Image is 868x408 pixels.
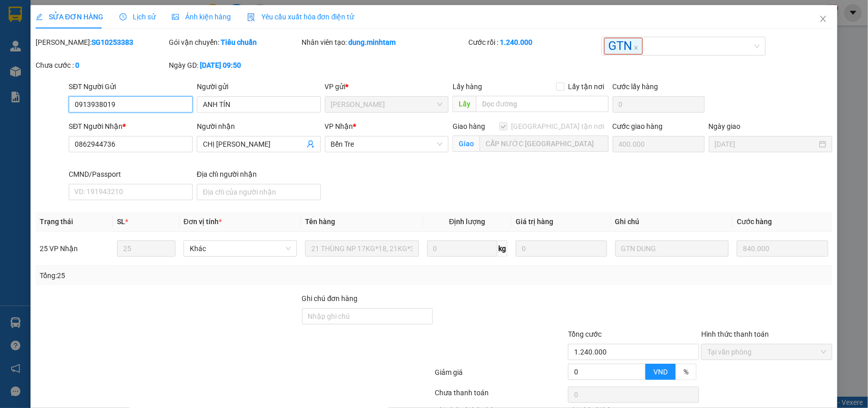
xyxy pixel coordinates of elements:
[453,96,476,112] span: Lấy
[305,217,335,226] span: Tên hàng
[434,367,567,385] div: Giảm giá
[497,240,507,257] span: kg
[40,270,336,281] div: Tổng: 25
[715,139,818,150] input: Ngày giao
[3,55,44,62] span: Ngày/ giờ gửi:
[197,169,321,180] div: Địa chỉ người nhận
[507,121,609,132] span: [GEOGRAPHIC_DATA] tận nơi
[611,212,733,232] th: Ghi chú
[476,96,609,112] input: Dọc đường
[568,330,602,338] span: Tổng cước
[36,212,113,232] th: Trạng thái
[325,81,449,92] div: VP gửi
[453,135,480,152] span: Giao
[172,13,231,21] span: Ảnh kiện hàng
[76,45,116,53] span: 0969963174
[516,240,607,257] input: 0
[634,45,639,50] span: close
[36,60,167,71] div: Chưa cước :
[701,330,769,338] label: Hình thức thanh toán
[615,240,729,257] input: Ghi Chú
[69,81,193,92] div: SĐT Người Gửi
[737,217,772,226] span: Cước hàng
[819,15,827,23] span: close
[707,344,826,360] span: Tại văn phòng
[307,140,315,148] span: user-add
[75,61,79,69] b: 0
[453,122,485,130] span: Giao hàng
[172,13,179,20] span: picture
[26,64,76,71] span: PHƯƠNG NGA -
[200,61,241,69] b: [DATE] 09:50
[190,241,291,256] span: Khác
[49,14,103,21] strong: PHIẾU TRẢ HÀNG
[683,368,689,376] span: %
[449,217,485,226] span: Định lượng
[21,5,85,12] span: [DATE]-
[604,38,643,55] span: GTN
[325,122,353,130] span: VP Nhận
[434,387,567,405] div: Chưa thanh toán
[331,97,443,112] span: Hồ Chí Minh
[349,38,396,46] b: dung.minhtam
[500,38,532,46] b: 1.240.000
[3,74,147,93] span: Tên hàng:
[480,135,609,152] input: Giao tận nơi
[302,294,358,303] label: Ghi chú đơn hàng
[169,60,300,71] div: Ngày GD:
[36,13,103,21] span: SỬA ĐƠN HÀNG
[169,37,300,48] div: Gói vận chuyển:
[46,55,97,62] span: 16:10:09 [DATE]
[36,23,116,34] strong: MĐH:
[453,83,482,91] span: Lấy hàng
[197,184,321,200] input: Địa chỉ của người nhận
[21,45,116,53] span: [PERSON_NAME]-
[613,136,705,152] input: Cước giao hàng
[305,240,418,257] input: VD: Bàn, Ghế
[69,121,193,132] div: SĐT Người Nhận
[69,169,193,180] div: CMND/Passport
[197,121,321,132] div: Người nhận
[3,64,116,71] span: N.nhận:
[3,45,116,53] span: N.gửi:
[36,13,43,20] span: edit
[44,6,85,12] span: [PERSON_NAME]
[76,64,116,71] span: 0913600021
[653,368,668,376] span: VND
[302,308,433,324] input: Ghi chú đơn hàng
[3,5,85,12] span: 10:42-
[613,96,705,113] input: Cước lấy hàng
[36,37,167,48] div: [PERSON_NAME]:
[119,13,127,20] span: clock-circle
[809,5,837,34] button: Close
[302,37,466,48] div: Nhân viên tạo:
[331,137,443,152] span: Bến Tre
[709,122,741,130] label: Ngày giao
[247,13,354,21] span: Yêu cầu xuất hóa đơn điện tử
[119,13,156,21] span: Lịch sử
[564,81,609,92] span: Lấy tận nơi
[737,240,828,257] input: 0
[613,83,659,91] label: Cước lấy hàng
[221,38,257,46] b: Tiêu chuẩn
[613,122,663,130] label: Cước giao hàng
[516,217,553,226] span: Giá trị hàng
[197,81,321,92] div: Người gửi
[468,37,600,48] div: Cước rồi :
[92,38,133,46] b: SG10253383
[3,71,147,94] span: 1 T NP 3KG 1 K THÙNG NP 17KG (HDV) HƯ BỂ KO ĐỀN
[60,23,117,34] span: SG10253118
[117,217,125,226] span: SL
[247,13,255,21] img: icon
[40,243,109,254] div: 25 VP Nhận
[184,217,222,226] span: Đơn vị tính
